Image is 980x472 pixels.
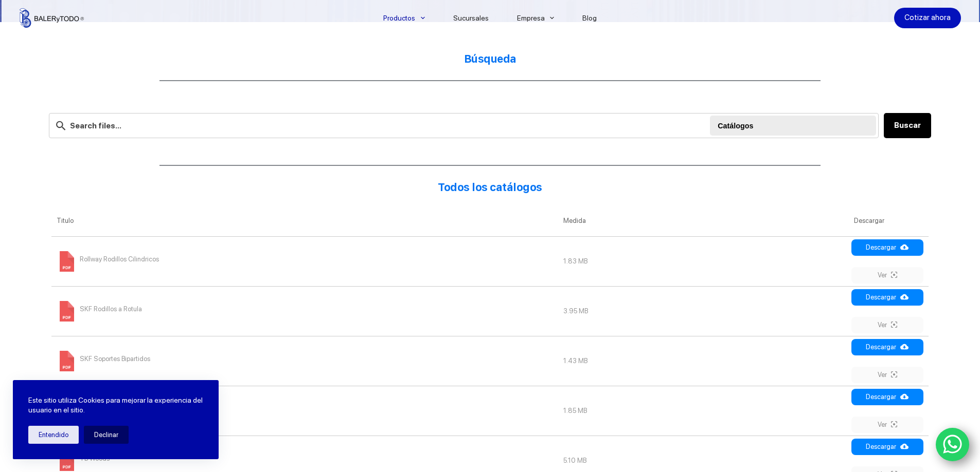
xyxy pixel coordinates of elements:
[851,317,923,333] a: Ver
[57,356,150,364] a: SKF Soportes Bipartidos
[851,439,923,455] a: Descargar
[849,205,929,236] th: Descargar
[49,113,879,138] input: Search files...
[884,113,931,138] button: Buscar
[438,181,542,194] strong: Todos los catálogos
[80,251,159,268] span: Rollway Rodillos Cilindricos
[28,395,203,416] p: Este sitio utiliza Cookies para mejorar la experiencia del usuario en el sitio.
[28,426,79,444] button: Entendido
[851,289,923,306] a: Descargar
[57,307,142,314] a: SKF Rodillos a Rotula
[80,301,142,317] span: SKF Rodillos a Rotula
[80,351,150,367] span: SKF Soportes Bipartidos
[558,205,849,236] th: Medida
[558,286,849,336] td: 3.95 MB
[558,336,849,386] td: 1.43 MB
[894,8,961,28] a: Cotizar ahora
[558,236,849,286] td: 1.83 MB
[55,119,67,132] img: search-24.svg
[851,389,923,405] a: Descargar
[57,257,159,265] a: Rollway Rodillos Cilindricos
[51,205,558,236] th: Titulo
[851,417,923,433] a: Ver
[20,8,84,28] img: Balerytodo
[558,386,849,436] td: 1.85 MB
[464,52,516,65] strong: Búsqueda
[936,428,970,462] a: WhatsApp
[84,426,129,444] button: Declinar
[851,267,923,284] a: Ver
[851,339,923,355] a: Descargar
[851,239,923,256] a: Descargar
[851,367,923,383] a: Ver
